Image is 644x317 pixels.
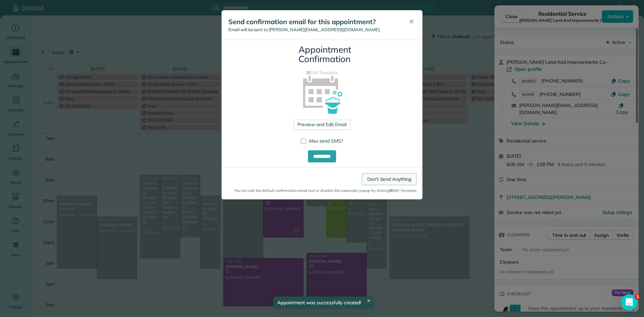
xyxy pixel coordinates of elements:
[228,27,380,32] span: Email will be sent to [PERSON_NAME][EMAIL_ADDRESS][DOMAIN_NAME]
[292,64,352,124] img: appointment_confirmation_icon-141e34405f88b12ade42628e8c248340957700ab75a12ae832a8710e9b578dc5.png
[273,297,374,309] div: Appointment was successfully created!
[293,120,350,130] a: Preview and Edit Email
[621,294,637,310] iframe: Intercom live chat
[362,173,417,185] a: Don't Send Anything
[228,17,399,27] h5: Send confirmation email for this appointment?
[227,188,417,194] small: You can edit the default confirmation email text or disable this automatic popup by clicking Edit...
[299,45,345,64] h3: Appointment Confirmation
[409,18,414,25] span: ✕
[227,69,417,76] a: Edit Template
[635,294,640,300] span: 1
[309,138,343,144] span: Also send SMS?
